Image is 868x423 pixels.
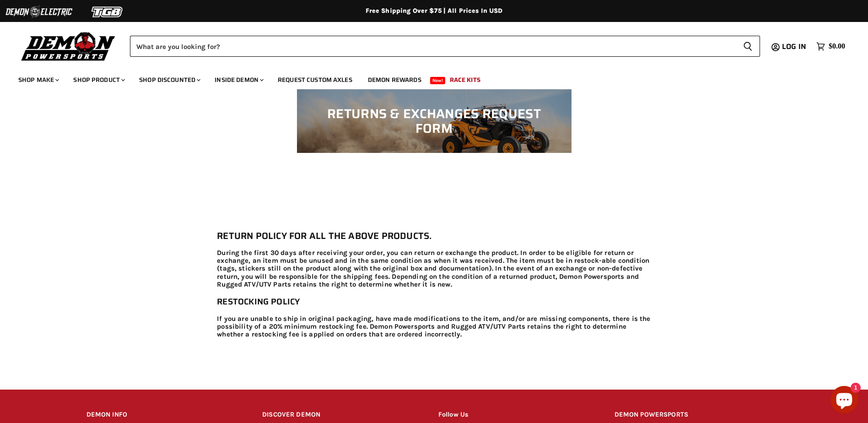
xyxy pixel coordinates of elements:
p: During the first 30 days after receiving your order, you can return or exchange the product. In o... [217,249,651,288]
a: Demon Rewards [361,70,428,89]
a: Inside Demon [208,70,269,89]
span: $0.00 [829,42,845,51]
inbox-online-store-chat: Shopify online store chat [828,386,861,416]
img: Demon Powersports [18,30,119,62]
a: Log in [778,43,812,51]
a: Shop Product [66,70,130,89]
input: Search [130,36,736,57]
img: TGB Logo 2 [73,3,142,21]
form: Product [130,36,760,57]
a: $0.00 [812,40,850,53]
h3: Restocking Policy [217,297,651,306]
span: New! [430,77,446,84]
div: Free Shipping Over $75 | All Prices In USD [68,7,800,15]
p: If you are unable to ship in original packaging, have made modifications to the item, and/or are ... [217,315,651,339]
a: Request Custom Axles [271,70,359,89]
img: Demon Electric Logo 2 [5,3,73,21]
a: Race Kits [443,70,487,89]
button: Search [736,36,760,57]
ul: Main menu [11,67,843,89]
a: Shop Make [11,70,65,89]
a: Shop Discounted [132,70,206,89]
h2: RETURN POLICY FOR ALL THE ABOVE PRODUCTS. [217,231,651,241]
span: Log in [782,41,806,52]
h1: Returns & Exchanges Request Form [315,106,553,136]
